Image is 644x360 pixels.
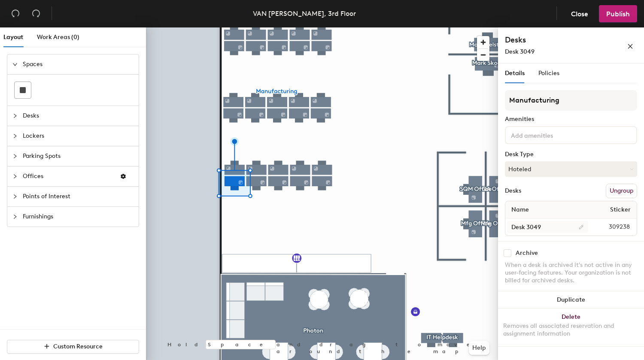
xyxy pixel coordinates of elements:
[23,126,134,146] span: Lockers
[538,70,559,77] span: Policies
[571,10,588,18] span: Close
[516,250,538,257] div: Archive
[498,309,644,346] button: DeleteRemoves all associated reservation and assignment information
[23,54,134,74] span: Spaces
[23,106,134,126] span: Desks
[505,261,637,284] div: When a desk is archived it's not active in any user-facing features. Your organization is not bil...
[7,5,24,22] button: Undo (⌘ + Z)
[505,116,637,123] div: Amenities
[23,166,113,186] span: Offices
[505,48,535,55] span: Desk 3049
[53,343,103,350] span: Custom Resource
[564,5,595,22] button: Close
[12,113,18,118] span: collapsed
[505,70,525,77] span: Details
[12,214,18,219] span: collapsed
[23,207,134,227] span: Furnishings
[253,8,356,19] div: VAN [PERSON_NAME], 3rd Floor
[606,184,637,198] button: Ungroup
[509,130,586,140] input: Add amenities
[23,146,134,166] span: Parking Spots
[7,340,139,354] button: Custom Resource
[3,33,23,41] span: Layout
[599,5,637,22] button: Publish
[498,291,644,309] button: Duplicate
[505,151,637,158] div: Desk Type
[12,62,18,67] span: expanded
[12,154,18,159] span: collapsed
[27,5,45,22] button: Redo (⌘ + ⇧ + Z)
[505,34,599,45] h4: Desks
[12,194,18,199] span: collapsed
[588,222,635,232] span: 309238
[507,221,588,233] input: Unnamed desk
[11,9,20,18] span: undo
[23,187,134,206] span: Points of Interest
[505,161,637,177] button: Hoteled
[503,322,639,338] div: Removes all associated reservation and assignment information
[469,341,489,355] button: Help
[507,202,533,218] span: Name
[37,33,79,41] span: Work Areas (0)
[12,133,18,139] span: collapsed
[627,43,633,49] span: close
[505,188,521,194] div: Desks
[12,174,18,179] span: collapsed
[606,10,630,18] span: Publish
[606,202,635,218] span: Sticker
